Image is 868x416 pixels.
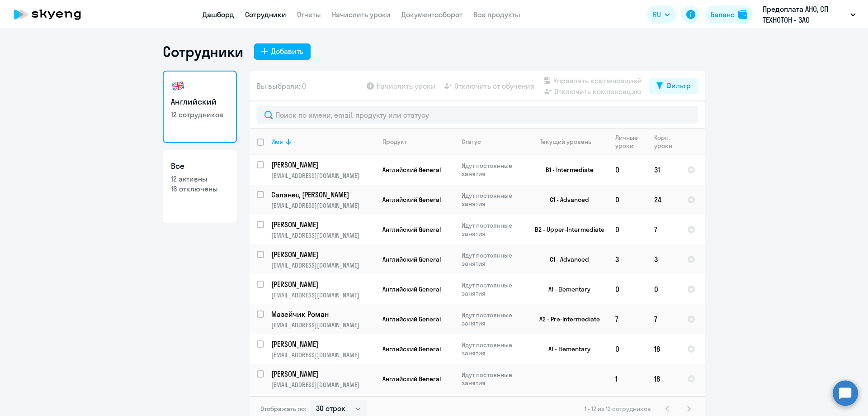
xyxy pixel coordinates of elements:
[271,339,375,349] a: [PERSON_NAME]
[271,249,373,259] p: [PERSON_NAME]
[271,339,373,349] p: [PERSON_NAME]
[163,71,237,143] a: Английский12 сотрудников
[271,309,375,319] a: Мазейчик Роман
[382,255,441,263] span: Английский General
[260,405,306,413] span: Отображать по:
[203,10,234,19] a: Дашборд
[462,221,524,238] p: Идут постоянные занятия
[271,138,283,146] div: Имя
[271,231,375,239] p: [EMAIL_ADDRESS][DOMAIN_NAME]
[332,10,391,19] a: Начислить уроки
[608,364,647,394] td: 1
[524,244,608,274] td: C1 - Advanced
[646,5,676,24] button: RU
[711,9,735,20] div: Баланс
[647,364,680,394] td: 18
[382,196,441,204] span: Английский General
[647,215,680,244] td: 7
[705,5,753,24] button: Балансbalance
[271,160,375,170] a: [PERSON_NAME]
[271,190,375,200] a: Саланец [PERSON_NAME]
[647,244,680,274] td: 3
[401,10,462,19] a: Документооборот
[171,174,229,184] p: 12 активны
[540,138,591,146] div: Текущий уровень
[271,369,373,379] p: [PERSON_NAME]
[382,138,454,146] div: Продукт
[171,110,229,120] p: 12 сотрудников
[524,334,608,364] td: A1 - Elementary
[297,10,321,19] a: Отчеты
[462,191,524,208] p: Идут постоянные занятия
[271,201,375,210] p: [EMAIL_ADDRESS][DOMAIN_NAME]
[163,150,237,223] a: Все12 активны16 отключены
[245,10,286,19] a: Сотрудники
[271,138,375,146] div: Имя
[382,345,441,353] span: Английский General
[271,249,375,259] a: [PERSON_NAME]
[615,134,641,150] div: Личные уроки
[271,220,373,230] p: [PERSON_NAME]
[257,106,698,124] input: Поиск по имени, email, продукту или статусу
[647,274,680,304] td: 0
[271,220,375,230] a: [PERSON_NAME]
[271,291,375,299] p: [EMAIL_ADDRESS][DOMAIN_NAME]
[524,185,608,215] td: C1 - Advanced
[271,279,375,289] a: [PERSON_NAME]
[462,311,524,327] p: Идут постоянные занятия
[171,160,229,172] h3: Все
[171,79,185,93] img: english
[608,185,647,215] td: 0
[524,215,608,244] td: B2 - Upper-Intermediate
[462,281,524,297] p: Идут постоянные занятия
[271,160,373,170] p: [PERSON_NAME]
[163,43,243,61] h1: Сотрудники
[257,81,306,91] span: Вы выбрали: 0
[585,405,651,413] span: 1 - 12 из 12 сотрудников
[382,225,441,234] span: Английский General
[462,251,524,268] p: Идут постоянные занятия
[382,315,441,323] span: Английский General
[608,304,647,334] td: 7
[654,134,674,150] div: Корп. уроки
[608,274,647,304] td: 0
[666,80,691,91] div: Фильтр
[382,375,441,383] span: Английский General
[473,10,520,19] a: Все продукты
[254,43,311,60] button: Добавить
[271,321,375,329] p: [EMAIL_ADDRESS][DOMAIN_NAME]
[271,351,375,359] p: [EMAIL_ADDRESS][DOMAIN_NAME]
[271,46,303,57] div: Добавить
[608,244,647,274] td: 3
[171,184,229,194] p: 16 отключены
[271,261,375,269] p: [EMAIL_ADDRESS][DOMAIN_NAME]
[654,134,679,150] div: Корп. уроки
[763,4,847,25] p: Предоплата АНО, СП ТЕХНОТОН - ЗАО
[462,138,481,146] div: Статус
[608,334,647,364] td: 0
[524,304,608,334] td: A2 - Pre-Intermediate
[653,9,661,20] span: RU
[462,138,524,146] div: Статус
[271,190,373,200] p: Саланец [PERSON_NAME]
[271,381,375,389] p: [EMAIL_ADDRESS][DOMAIN_NAME]
[615,134,646,150] div: Личные уроки
[271,279,373,289] p: [PERSON_NAME]
[382,285,441,293] span: Английский General
[382,166,441,174] span: Английский General
[171,96,229,108] h3: Английский
[524,274,608,304] td: A1 - Elementary
[647,155,680,185] td: 31
[608,155,647,185] td: 0
[647,185,680,215] td: 24
[271,172,375,180] p: [EMAIL_ADDRESS][DOMAIN_NAME]
[738,10,747,19] img: balance
[647,334,680,364] td: 18
[531,138,608,146] div: Текущий уровень
[647,304,680,334] td: 7
[462,162,524,178] p: Идут постоянные занятия
[758,4,860,25] button: Предоплата АНО, СП ТЕХНОТОН - ЗАО
[462,371,524,387] p: Идут постоянные занятия
[608,215,647,244] td: 0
